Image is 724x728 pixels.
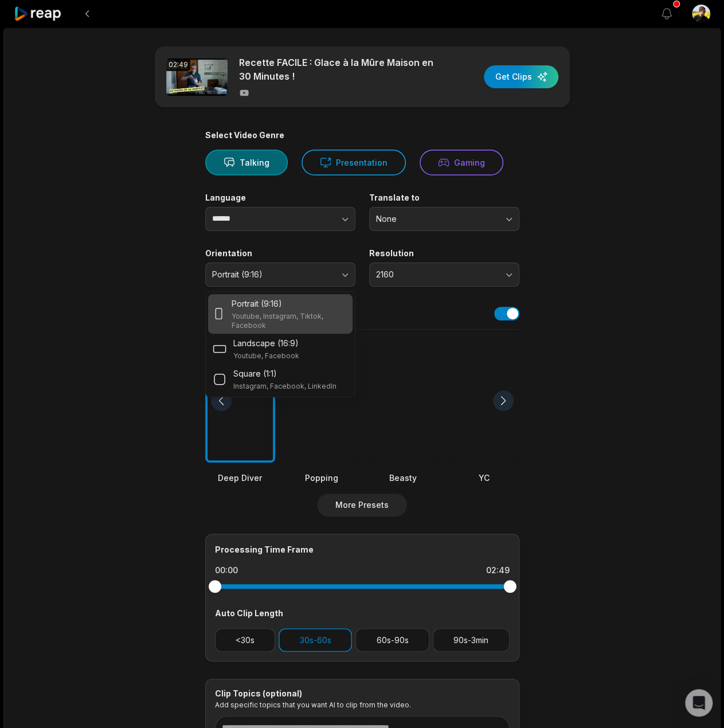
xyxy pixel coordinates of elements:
[239,56,437,83] p: Recette FACILE : Glace à la Mûre Maison en 30 Minutes !
[233,367,277,379] p: Square (1:1)
[205,263,355,287] button: Portrait (9:16)
[317,494,407,516] button: More Presets
[433,628,510,652] button: 90s-3min
[205,130,519,140] div: Select Video Genre
[215,543,510,555] div: Processing Time Frame
[215,688,510,699] div: Clip Topics (optional)
[685,689,713,717] div: Open Intercom Messenger
[166,58,190,71] div: 02:49
[215,700,510,709] p: Add specific topics that you want AI to clip from the video.
[233,337,299,349] p: Landscape (16:9)
[486,565,510,576] div: 02:49
[369,193,519,203] label: Translate to
[215,565,238,576] div: 00:00
[420,150,503,175] button: Gaming
[369,248,519,259] label: Resolution
[449,472,519,484] div: YC
[205,248,355,259] label: Orientation
[376,269,496,280] span: 2160
[232,312,347,330] p: Youtube, Instagram, Tiktok, Facebook
[233,382,336,391] p: Instagram, Facebook, LinkedIn
[232,298,282,310] p: Portrait (9:16)
[215,607,510,619] div: Auto Clip Length
[355,628,429,652] button: 60s-90s
[484,65,558,88] button: Get Clips
[376,214,496,224] span: None
[233,351,299,361] p: Youtube, Facebook
[279,628,352,652] button: 30s-60s
[287,472,357,484] div: Popping
[205,193,355,203] label: Language
[205,291,355,397] div: Portrait (9:16)
[215,628,276,652] button: <30s
[302,150,406,175] button: Presentation
[212,269,332,280] span: Portrait (9:16)
[369,263,519,287] button: 2160
[205,150,288,175] button: Talking
[368,472,438,484] div: Beasty
[369,207,519,231] button: None
[205,472,275,484] div: Deep Diver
